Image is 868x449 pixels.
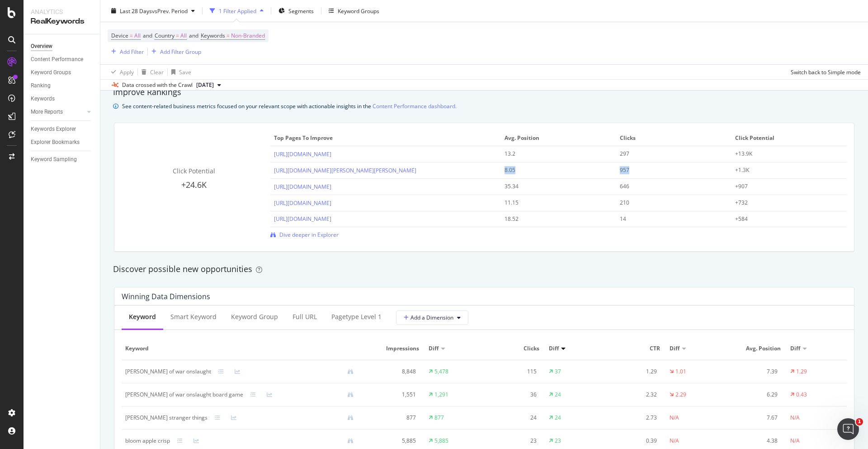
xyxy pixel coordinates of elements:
div: N/A [670,414,679,422]
div: 0.39 [609,437,657,445]
span: = [176,32,179,39]
div: sally hansen stranger things [125,414,208,422]
a: [URL][DOMAIN_NAME] [274,215,331,223]
span: 2025 Aug. 18th [196,81,214,89]
div: 14 [620,215,717,223]
div: See content-related business metrics focused on your relevant scope with actionable insights in the [122,101,457,111]
div: 210 [620,199,717,207]
div: +907 [735,182,832,191]
div: 297 [620,150,717,158]
button: [DATE] [193,80,225,91]
div: Overview [31,42,52,51]
span: Avg. Position [730,344,780,353]
div: Switch back to Simple mode [791,68,861,76]
div: 6.29 [730,391,778,399]
div: Save [179,68,191,76]
div: N/A [790,437,800,445]
div: RealKeywords [31,16,93,27]
span: Add a Dimension [404,314,453,321]
span: Avg. Position [505,134,610,142]
div: info banner [113,101,855,111]
div: 24 [555,391,561,399]
div: pagetype Level 1 [331,312,382,321]
div: Smart Keyword [170,312,217,321]
a: Ranking [31,81,94,91]
span: and [189,32,198,39]
span: Non-Branded [231,29,265,42]
div: 8,848 [368,368,416,376]
div: 1,551 [368,391,416,399]
button: 1 Filter Applied [206,4,267,18]
a: [URL][DOMAIN_NAME] [274,150,331,158]
div: Discover possible new opportunities [113,263,855,275]
div: Keyword Groups [31,68,71,77]
div: 1,291 [434,391,448,399]
a: Keyword Groups [31,68,94,77]
a: Explorer Bookmarks [31,138,94,147]
button: Clear [138,65,164,79]
div: +1.3K [735,166,832,174]
div: dawn of war onslaught board game [125,391,243,399]
div: Content Performance [31,55,83,64]
div: N/A [670,437,679,445]
span: vs Prev. Period [152,7,188,14]
div: Apply [120,68,134,76]
div: 5,885 [368,437,416,445]
div: 1.01 [675,368,686,376]
span: Diff [549,344,559,353]
span: Diff [429,344,439,353]
div: Keyword Sampling [31,155,77,164]
div: 2.32 [609,391,657,399]
span: Country [155,32,175,39]
span: Diff [790,344,800,353]
a: [URL][DOMAIN_NAME] [274,183,331,191]
span: Device [111,32,128,39]
div: Add Filter [120,48,144,55]
div: 1.29 [609,368,657,376]
div: Add Filter Group [160,48,201,55]
div: 23 [555,437,561,445]
span: = [226,32,230,39]
div: 5,478 [434,368,448,376]
span: Diff [670,344,679,353]
div: 2.29 [675,391,686,399]
iframe: Intercom live chat [837,418,859,440]
div: 13.2 [505,150,602,158]
div: 35.34 [505,182,602,191]
a: Overview [31,42,94,51]
div: +584 [735,215,832,223]
div: Keywords Explorer [31,124,76,134]
div: 877 [368,414,416,422]
span: All [180,29,187,42]
a: More Reports [31,107,85,117]
a: Keywords [31,94,94,104]
button: Add a Dimension [396,310,468,325]
div: 8.05 [505,166,602,174]
span: Impressions [368,344,419,353]
span: Last 28 Days [120,7,152,14]
div: 1 Filter Applied [219,7,256,14]
button: Save [168,65,191,79]
div: 5,885 [434,437,448,445]
a: Dive deeper in Explorer [270,231,339,239]
span: All [134,29,141,42]
a: Content Performance dashboard. [373,101,457,111]
div: Keyword Group [231,312,278,321]
span: Clicks [489,344,539,353]
div: Clear [150,68,164,76]
div: 115 [489,368,537,376]
div: 36 [489,391,537,399]
button: Add Filter [108,46,144,57]
button: Add Filter Group [148,46,201,57]
span: +24.6K [181,179,207,190]
div: 37 [555,368,561,376]
div: Explorer Bookmarks [31,138,80,147]
span: Click Potential [735,134,841,142]
span: Dive deeper in Explorer [279,231,339,239]
div: 7.39 [730,368,778,376]
span: Clicks [620,134,726,142]
a: [URL][DOMAIN_NAME][PERSON_NAME][PERSON_NAME] [274,167,416,174]
div: 4.38 [730,437,778,445]
a: [URL][DOMAIN_NAME] [274,199,331,207]
span: Click Potential [173,167,215,175]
